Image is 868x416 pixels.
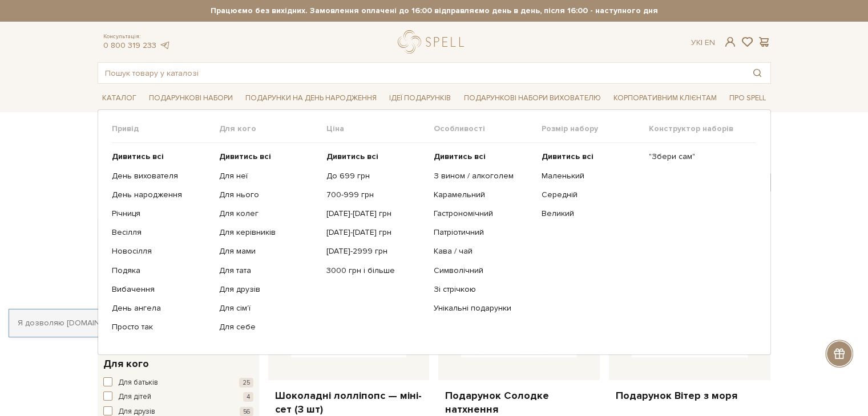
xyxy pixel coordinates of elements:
span: Конструктор наборів [649,124,756,134]
b: Дивитись всі [542,152,594,161]
a: Маленький [542,171,640,181]
a: En [705,38,715,47]
a: Для друзів [219,284,318,295]
a: Для мами [219,246,318,256]
span: Для кого [103,356,149,372]
b: Дивитись всі [112,152,164,161]
div: Ук [691,38,715,48]
b: Дивитись всі [434,152,486,161]
span: 4 [243,392,253,402]
a: Для неї [219,171,318,181]
span: Консультація: [103,33,171,40]
span: | [701,38,703,47]
span: Привід [112,124,219,134]
a: telegram [159,40,171,50]
a: 700-999 грн [326,190,425,200]
a: До 699 грн [326,171,425,181]
strong: Працюємо без вихідних. Замовлення оплачені до 16:00 відправляємо день в день, після 16:00 - насту... [98,6,771,16]
a: Шоколадні лолліпопс — міні-сет (3 шт) [275,389,423,416]
a: Подяка [112,266,211,276]
a: Ідеї подарунків [385,89,455,107]
a: Для сім'ї [219,303,318,313]
a: 0 800 319 233 [103,40,156,50]
a: День вихователя [112,171,211,181]
a: [DATE]-2999 грн [326,246,425,256]
a: Подарунки на День народження [241,89,381,107]
button: Для дітей 4 [103,391,253,403]
input: Пошук товару у каталозі [98,63,744,83]
div: Каталог [98,109,771,355]
div: Я дозволяю [DOMAIN_NAME] використовувати [9,318,318,328]
a: [DATE]-[DATE] грн [326,209,425,219]
a: Унікальні подарунки [434,303,532,313]
a: Річниця [112,209,211,219]
a: Для керівників [219,227,318,238]
a: Гастрономічний [434,209,532,219]
a: Подарункові набори вихователю [459,88,605,108]
span: 25 [239,378,253,388]
span: Особливості [434,124,541,134]
a: Дивитись всі [542,152,640,162]
span: Для батьків [118,377,158,389]
b: Дивитись всі [219,152,271,161]
a: Середній [542,190,640,200]
a: logo [398,30,469,54]
a: День народження [112,190,211,200]
a: Для себе [219,322,318,332]
a: Вибачення [112,284,211,295]
button: Для батьків 25 [103,377,253,389]
a: Подарунок Вітер з моря [616,389,764,402]
a: Про Spell [725,89,770,107]
a: Зі стрічкою [434,284,532,295]
a: Подарунок Солодке натхнення [445,389,593,416]
a: День ангела [112,303,211,313]
a: Дивитись всі [326,152,425,162]
button: Пошук товару у каталозі [744,63,770,83]
a: Подарункові набори [144,89,237,107]
span: Ціна [326,124,434,134]
a: Дивитись всі [219,152,318,162]
a: Весілля [112,227,211,238]
a: Кава / чай [434,246,532,256]
a: Патріотичний [434,227,532,238]
a: Просто так [112,322,211,332]
a: Корпоративним клієнтам [609,88,721,108]
a: Для колег [219,209,318,219]
span: Для дітей [118,391,151,403]
a: "Збери сам" [649,152,748,162]
a: Карамельний [434,190,532,200]
b: Дивитись всі [326,152,378,161]
a: Для нього [219,190,318,200]
a: Великий [542,209,640,219]
a: 3000 грн і більше [326,266,425,276]
a: Для тата [219,266,318,276]
a: [DATE]-[DATE] грн [326,227,425,238]
a: Дивитись всі [434,152,532,162]
a: Каталог [98,89,141,107]
span: Для кого [219,124,326,134]
a: Символічний [434,266,532,276]
a: Новосілля [112,246,211,256]
a: Дивитись всі [112,152,211,162]
span: Розмір набору [542,124,649,134]
a: З вином / алкоголем [434,171,532,181]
